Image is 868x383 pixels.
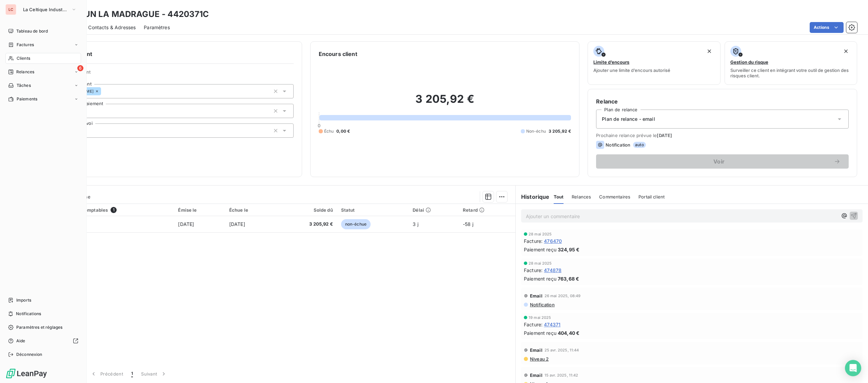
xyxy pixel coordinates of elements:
div: Solde dû [281,207,333,213]
span: 476470 [544,237,562,245]
div: Retard [463,207,511,213]
h6: Informations client [41,50,294,58]
div: Statut [341,207,405,213]
span: 3 j [413,221,418,227]
span: Plan de relance - email [602,116,655,122]
span: Prochaine relance prévue le [596,133,849,138]
button: 1 [127,367,137,381]
span: 6 [77,65,83,71]
div: Pièces comptables [66,207,170,213]
span: Clients [17,55,30,61]
span: Email [530,372,542,378]
span: Notifications [16,311,41,317]
span: Notification [606,142,630,148]
span: 19 mai 2025 [529,315,551,320]
span: Voir [604,159,834,164]
span: 28 mai 2025 [529,261,552,265]
input: Ajouter une valeur [87,128,92,134]
div: Émise le [178,207,221,213]
div: Échue le [229,207,273,213]
span: auto [633,142,646,148]
span: Contacts & Adresses [88,24,136,31]
span: Surveiller ce client en intégrant votre outil de gestion des risques client. [730,68,851,78]
span: [DATE] [178,221,194,227]
button: Actions [810,22,844,33]
span: Paiement reçu [524,329,556,337]
span: Non-échu [526,128,546,134]
button: Précédent [86,367,127,381]
div: Open Intercom Messenger [845,360,861,376]
input: Ajouter une valeur [101,88,106,94]
img: Logo LeanPay [5,368,47,379]
span: 25 avr. 2025, 11:44 [545,348,579,352]
span: Paramètres et réglages [16,324,62,330]
button: Gestion du risqueSurveiller ce client en intégrant votre outil de gestion des risques client. [725,41,857,85]
span: Tâches [17,82,31,89]
span: Échu [324,128,334,134]
span: Paramètres [144,24,170,31]
span: La Celtique Industrielle [23,7,68,12]
span: 404,40 € [558,329,579,337]
span: 1 [131,370,133,377]
span: 474878 [544,267,561,274]
button: Voir [596,154,849,169]
h2: 3 205,92 € [319,92,571,113]
span: 28 mai 2025 [529,232,552,236]
span: Niveau 2 [529,356,549,362]
span: Gestion du risque [730,59,768,65]
h6: Relance [596,97,849,106]
span: Portail client [638,194,665,199]
span: [DATE] [657,133,672,138]
span: Email [530,293,542,299]
span: 0,00 € [336,128,350,134]
span: [DATE] [229,221,245,227]
span: 1 [111,207,117,213]
span: Tout [554,194,564,199]
h6: Historique [516,193,550,201]
button: Suivant [137,367,171,381]
button: Limite d’encoursAjouter une limite d’encours autorisé [588,41,720,85]
h6: Encours client [319,50,357,58]
span: Déconnexion [16,351,42,358]
div: LC [5,4,16,15]
h3: CAP FUN LA MADRAGUE - 4420371C [60,8,209,20]
span: Paiements [17,96,37,102]
span: non-échue [341,219,371,229]
a: Aide [5,336,81,346]
span: Relances [16,69,34,75]
span: 324,95 € [558,246,579,253]
div: Délai [413,207,455,213]
span: Propriétés Client [55,69,294,79]
span: Commentaires [599,194,630,199]
span: Tableau de bord [16,28,48,34]
span: Limite d’encours [593,59,629,65]
span: 3 205,92 € [281,221,333,228]
span: Facture : [524,237,542,245]
span: Facture : [524,321,542,328]
span: Factures [17,42,34,48]
span: Imports [16,297,31,303]
span: Ajouter une limite d’encours autorisé [593,68,670,73]
span: -58 j [463,221,473,227]
span: Facture : [524,267,542,274]
span: 26 mai 2025, 08:49 [545,294,581,298]
span: 3 205,92 € [549,128,571,134]
span: Notification [529,302,555,307]
span: Paiement reçu [524,246,556,253]
span: Paiement reçu [524,275,556,282]
span: 474371 [544,321,560,328]
span: 15 avr. 2025, 11:42 [545,373,578,377]
span: 763,68 € [558,275,579,282]
span: 0 [318,123,320,128]
span: Aide [16,338,25,344]
span: Relances [572,194,591,199]
span: Email [530,347,542,353]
